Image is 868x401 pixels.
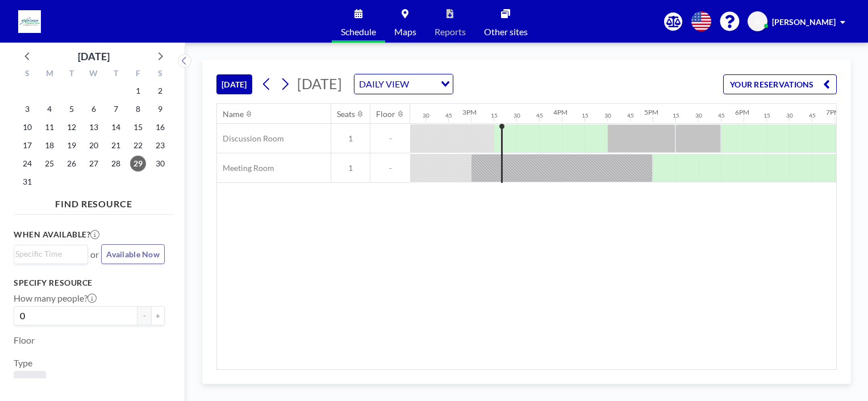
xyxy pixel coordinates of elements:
[423,112,429,119] div: 30
[152,137,168,153] span: Saturday, August 23, 2025
[484,27,528,36] span: Other sites
[14,194,174,210] h4: FIND RESOURCE
[514,112,520,119] div: 30
[394,27,416,36] span: Maps
[695,112,702,119] div: 30
[582,112,589,119] div: 15
[772,17,836,27] span: [PERSON_NAME]
[673,112,679,119] div: 15
[108,101,124,117] span: Thursday, August 7, 2025
[337,109,355,119] div: Seats
[151,306,165,325] button: +
[331,133,370,144] span: 1
[435,27,466,36] span: Reports
[357,77,411,91] span: DAILY VIEW
[644,108,658,116] div: 5PM
[370,163,410,173] span: -
[86,156,102,172] span: Wednesday, August 27, 2025
[445,112,452,119] div: 45
[627,112,634,119] div: 45
[152,83,168,99] span: Saturday, August 2, 2025
[735,108,749,116] div: 6PM
[101,244,165,264] button: Available Now
[412,77,434,91] input: Search for option
[108,119,124,135] span: Thursday, August 14, 2025
[809,112,816,119] div: 45
[354,74,453,94] div: Search for option
[786,112,793,119] div: 30
[130,137,146,153] span: Friday, August 22, 2025
[14,245,87,262] div: Search for option
[152,101,168,117] span: Saturday, August 9, 2025
[553,108,567,116] div: 4PM
[149,67,171,82] div: S
[130,119,146,135] span: Friday, August 15, 2025
[137,306,151,325] button: -
[64,101,80,117] span: Tuesday, August 5, 2025
[106,249,160,259] span: Available Now
[64,119,80,135] span: Tuesday, August 12, 2025
[341,27,376,36] span: Schedule
[491,112,498,119] div: 15
[130,156,146,172] span: Friday, August 29, 2025
[331,163,370,173] span: 1
[16,67,39,82] div: S
[376,109,395,119] div: Floor
[41,156,57,172] span: Monday, August 25, 2025
[14,335,35,346] label: Floor
[39,67,61,82] div: M
[152,156,168,172] span: Saturday, August 30, 2025
[19,174,35,190] span: Sunday, August 31, 2025
[14,278,165,288] h3: Specify resource
[297,75,342,92] span: [DATE]
[754,16,761,27] span: JL
[19,119,35,135] span: Sunday, August 10, 2025
[64,137,80,153] span: Tuesday, August 19, 2025
[105,67,127,82] div: T
[127,67,149,82] div: F
[41,137,57,153] span: Monday, August 18, 2025
[217,163,274,173] span: Meeting Room
[108,137,124,153] span: Thursday, August 21, 2025
[370,133,410,144] span: -
[41,101,57,117] span: Monday, August 4, 2025
[19,137,35,153] span: Sunday, August 17, 2025
[86,101,102,117] span: Wednesday, August 6, 2025
[86,137,102,153] span: Wednesday, August 20, 2025
[78,48,110,64] div: [DATE]
[14,293,97,304] label: How many people?
[462,108,477,116] div: 3PM
[64,156,80,172] span: Tuesday, August 26, 2025
[718,112,725,119] div: 45
[604,112,611,119] div: 30
[536,112,543,119] div: 45
[15,248,81,260] input: Search for option
[14,357,32,369] label: Type
[83,67,105,82] div: W
[223,109,244,119] div: Name
[19,156,35,172] span: Sunday, August 24, 2025
[108,156,124,172] span: Thursday, August 28, 2025
[86,119,102,135] span: Wednesday, August 13, 2025
[41,119,57,135] span: Monday, August 11, 2025
[61,67,83,82] div: T
[18,375,41,387] span: Room
[130,101,146,117] span: Friday, August 8, 2025
[217,133,284,144] span: Discussion Room
[216,74,252,94] button: [DATE]
[18,10,41,33] img: organization-logo
[723,74,837,94] button: YOUR RESERVATIONS
[152,119,168,135] span: Saturday, August 16, 2025
[763,112,770,119] div: 15
[90,249,99,260] span: or
[130,83,146,99] span: Friday, August 1, 2025
[826,108,840,116] div: 7PM
[19,101,35,117] span: Sunday, August 3, 2025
